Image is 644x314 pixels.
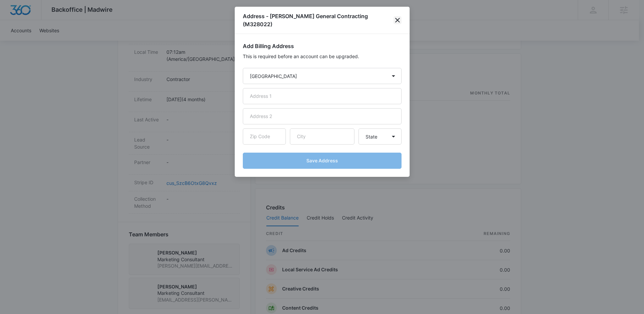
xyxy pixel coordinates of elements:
[243,53,402,60] p: This is required before an account can be upgraded.
[393,16,401,24] button: close
[243,108,402,124] input: Address 2
[290,128,354,145] input: City
[243,42,402,50] h2: Add Billing Address
[243,12,394,28] h1: Address - [PERSON_NAME] General Contracting (M328022)
[243,128,286,145] input: Zip Code
[243,88,402,104] input: Address 1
